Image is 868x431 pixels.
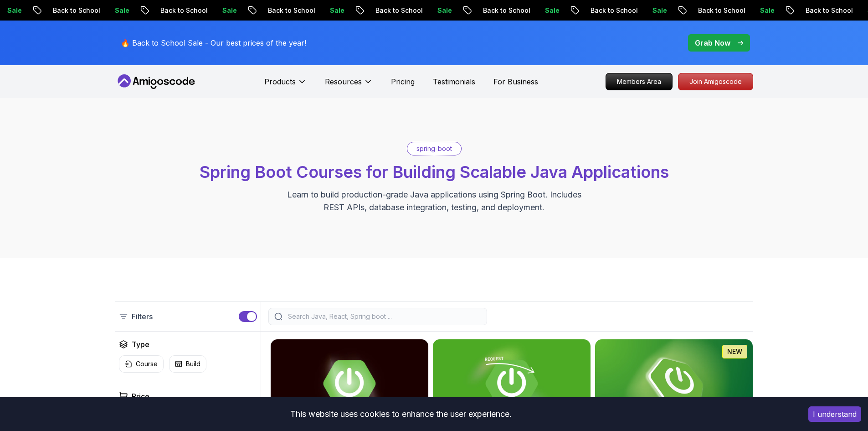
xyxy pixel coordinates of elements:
a: For Business [493,76,538,87]
h2: Price [132,391,149,402]
a: Join Amigoscode [678,73,753,90]
img: Building APIs with Spring Boot card [433,339,591,428]
p: Products [264,76,296,87]
img: Advanced Spring Boot card [271,339,428,428]
p: Sale [632,6,661,15]
a: Testimonials [433,76,475,87]
h2: Type [132,339,149,350]
p: Sale [202,6,231,15]
button: Build [169,355,206,373]
p: Sale [740,6,769,15]
p: Filters [132,311,153,322]
p: Back to School [32,6,94,15]
p: spring-boot [416,144,452,153]
p: NEW [727,347,742,356]
a: Pricing [391,76,415,87]
p: Members Area [606,73,672,90]
p: Back to School [785,6,847,15]
p: Sale [524,6,554,15]
span: Spring Boot Courses for Building Scalable Java Applications [200,162,669,182]
button: Course [119,355,164,373]
p: Course [136,359,158,369]
input: Search Java, React, Spring boot ... [286,312,481,321]
p: Back to School [355,6,417,15]
p: Sale [94,6,123,15]
button: Resources [325,76,373,94]
p: Back to School [462,6,524,15]
p: Back to School [140,6,202,15]
p: Back to School [247,6,309,15]
p: Learn to build production-grade Java applications using Spring Boot. Includes REST APIs, database... [281,188,587,214]
img: Spring Boot for Beginners card [595,339,753,428]
p: Sale [309,6,339,15]
p: Back to School [678,6,740,15]
p: Grab Now [695,37,730,48]
p: Back to School [570,6,632,15]
p: Resources [325,76,362,87]
a: Members Area [606,73,673,90]
p: Build [186,359,200,369]
p: 🔥 Back to School Sale - Our best prices of the year! [121,37,306,48]
p: Join Amigoscode [678,73,753,90]
button: Accept cookies [808,406,861,422]
p: Sale [417,6,446,15]
button: Products [264,76,307,94]
div: This website uses cookies to enhance the user experience. [7,404,795,424]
